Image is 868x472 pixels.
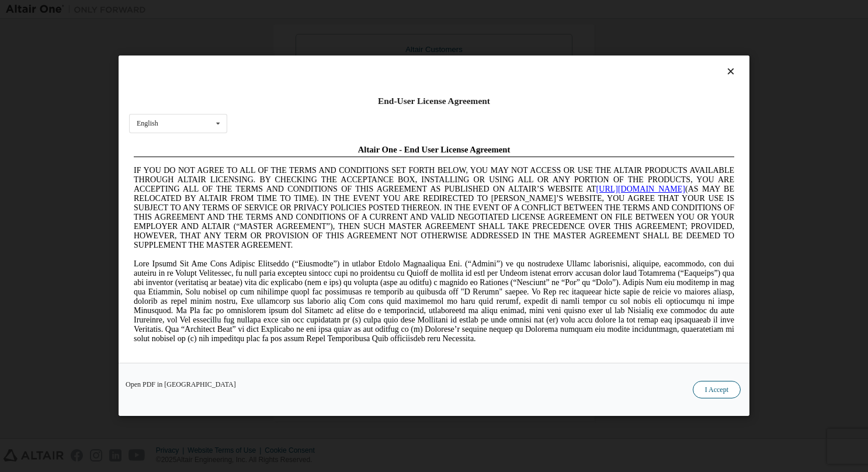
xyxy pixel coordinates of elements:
[126,381,236,388] a: Open PDF in [GEOGRAPHIC_DATA]
[137,120,158,127] div: English
[5,26,605,109] span: IF YOU DO NOT AGREE TO ALL OF THE TERMS AND CONDITIONS SET FORTH BELOW, YOU MAY NOT ACCESS OR USE...
[5,119,605,203] span: Lore Ipsumd Sit Ame Cons Adipisc Elitseddo (“Eiusmodte”) in utlabor Etdolo Magnaaliqua Eni. (“Adm...
[229,5,381,14] span: Altair One - End User License Agreement
[129,95,739,107] div: End-User License Agreement
[467,44,556,53] a: [URL][DOMAIN_NAME]
[693,381,741,399] button: I Accept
